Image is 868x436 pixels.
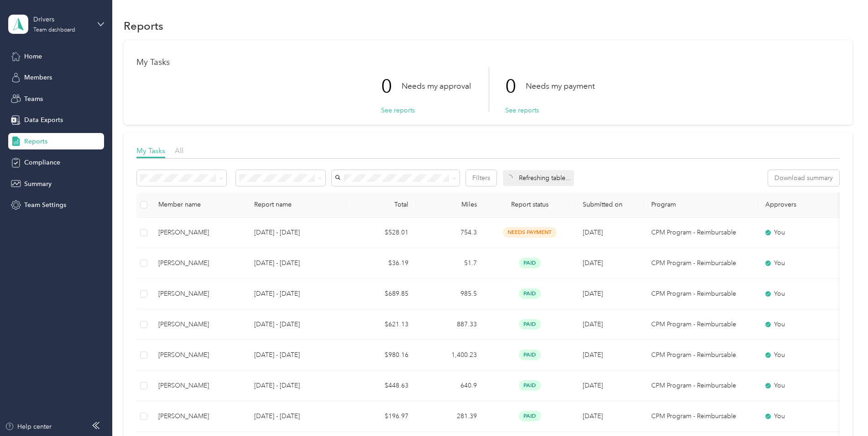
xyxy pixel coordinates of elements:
span: paid [519,319,541,330]
button: Download summary [768,170,839,186]
td: CPM Program - Reimbursable [644,401,758,432]
span: [DATE] [583,412,603,420]
td: CPM Program - Reimbursable [644,279,758,309]
th: Report name [247,192,347,218]
div: [PERSON_NAME] [158,228,240,238]
div: Refreshing table... [503,170,574,186]
div: You [765,411,842,421]
span: Data Exports [24,115,63,125]
p: [DATE] - [DATE] [254,258,340,268]
p: 0 [505,67,526,106]
span: paid [519,350,541,360]
p: CPM Program - Reimbursable [651,350,751,360]
span: paid [519,288,541,299]
span: All [175,146,183,155]
div: [PERSON_NAME] [158,319,240,330]
td: 640.9 [416,371,484,401]
td: CPM Program - Reimbursable [644,248,758,279]
span: paid [519,258,541,268]
span: Home [24,52,42,61]
td: 281.39 [416,401,484,432]
td: $980.16 [347,340,416,371]
div: [PERSON_NAME] [158,350,240,360]
td: $196.97 [347,401,416,432]
p: [DATE] - [DATE] [254,411,340,421]
div: [PERSON_NAME] [158,289,240,299]
div: [PERSON_NAME] [158,381,240,391]
td: 51.7 [416,248,484,279]
button: See reports [505,106,539,115]
p: CPM Program - Reimbursable [651,258,751,268]
span: Summary [24,179,52,189]
span: paid [519,380,541,391]
td: $448.63 [347,371,416,401]
span: [DATE] [583,382,603,389]
td: 754.3 [416,218,484,248]
p: CPM Program - Reimbursable [651,228,751,238]
th: Submitted on [575,192,644,218]
th: Approvers [758,192,849,218]
div: Member name [158,201,240,208]
p: [DATE] - [DATE] [254,381,340,391]
div: Drivers [33,15,90,24]
span: Members [24,73,52,82]
p: [DATE] - [DATE] [254,289,340,299]
p: CPM Program - Reimbursable [651,289,751,299]
span: paid [519,411,541,421]
span: Compliance [24,158,60,167]
div: Team dashboard [33,27,75,33]
td: $689.85 [347,279,416,309]
div: Total [355,201,408,208]
button: Filters [466,170,497,186]
td: $36.19 [347,248,416,279]
div: You [765,319,842,330]
div: You [765,228,842,238]
span: My Tasks [136,146,165,155]
div: You [765,289,842,299]
iframe: Everlance-gr Chat Button Frame [817,385,868,436]
span: [DATE] [583,351,603,359]
td: CPM Program - Reimbursable [644,218,758,248]
span: [DATE] [583,320,603,328]
h1: My Tasks [136,58,840,67]
div: You [765,350,842,360]
h1: Reports [124,21,163,31]
p: Needs my payment [526,80,595,92]
span: [DATE] [583,259,603,267]
div: You [765,258,842,268]
th: Program [644,192,758,218]
td: CPM Program - Reimbursable [644,371,758,401]
span: Reports [24,137,47,146]
td: $621.13 [347,309,416,340]
div: You [765,381,842,391]
span: [DATE] [583,290,603,298]
button: Help center [5,422,52,431]
td: 1,400.23 [416,340,484,371]
span: Report status [492,201,568,208]
td: 887.33 [416,309,484,340]
button: See reports [381,106,415,115]
span: needs payment [503,227,557,238]
td: 985.5 [416,279,484,309]
p: [DATE] - [DATE] [254,319,340,330]
p: CPM Program - Reimbursable [651,319,751,330]
th: Member name [151,192,247,218]
p: Needs my approval [402,80,471,92]
div: [PERSON_NAME] [158,258,240,268]
span: Teams [24,94,43,104]
p: CPM Program - Reimbursable [651,411,751,421]
td: $528.01 [347,218,416,248]
p: [DATE] - [DATE] [254,228,340,238]
td: CPM Program - Reimbursable [644,340,758,371]
p: 0 [381,67,402,106]
span: Team Settings [24,200,66,210]
div: Miles [423,201,477,208]
td: CPM Program - Reimbursable [644,309,758,340]
p: [DATE] - [DATE] [254,350,340,360]
span: [DATE] [583,229,603,236]
p: CPM Program - Reimbursable [651,381,751,391]
div: [PERSON_NAME] [158,411,240,421]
